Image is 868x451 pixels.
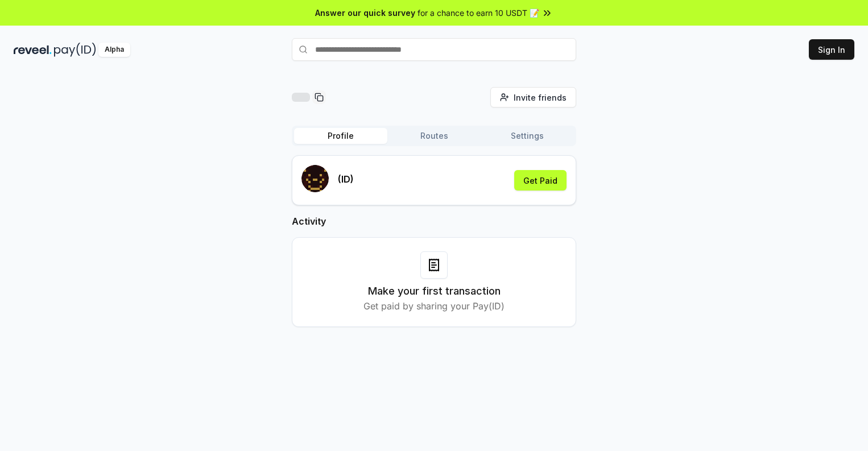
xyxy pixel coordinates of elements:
span: Answer our quick survey [315,7,415,19]
img: reveel_dark [14,43,52,57]
button: Routes [387,128,481,144]
button: Sign In [809,39,854,60]
button: Profile [294,128,387,144]
div: Alpha [98,43,130,57]
img: pay_id [54,43,96,57]
p: Get paid by sharing your Pay(ID) [363,299,505,313]
span: Invite friends [514,92,567,104]
h3: Make your first transaction [368,283,501,299]
button: Invite friends [490,87,576,107]
button: Settings [481,128,574,144]
button: Get Paid [514,170,567,191]
p: (ID) [338,172,354,186]
span: for a chance to earn 10 USDT 📝 [418,7,539,19]
h2: Activity [292,214,576,228]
